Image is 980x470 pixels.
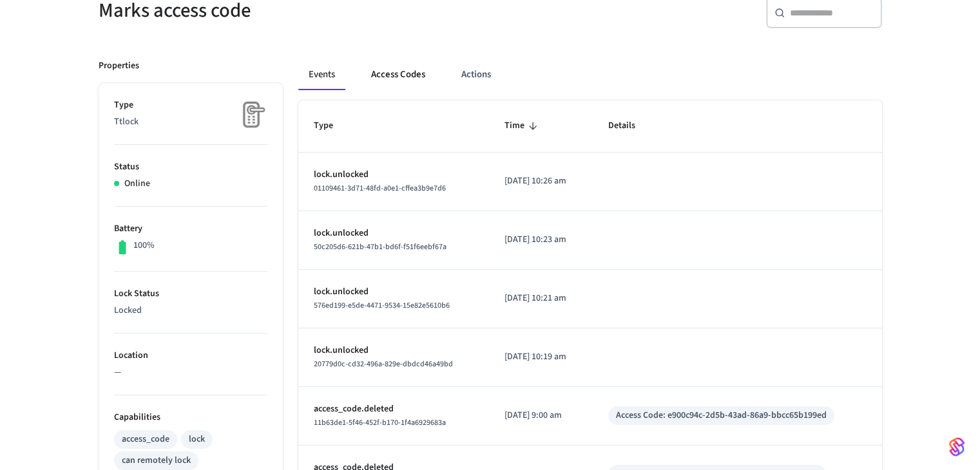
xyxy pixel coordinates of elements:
p: Lock Status [114,287,267,301]
p: [DATE] 10:26 am [504,174,577,188]
p: [DATE] 10:23 am [504,233,577,247]
p: 100% [133,239,155,252]
p: lock.unlocked [314,168,474,182]
button: Access Codes [361,59,436,90]
p: Properties [99,59,139,73]
div: ant example [298,59,882,90]
p: Capabilities [114,411,267,424]
p: Status [114,160,267,174]
button: Actions [451,59,501,90]
span: 50c205d6-621b-47b1-bd6f-f51f6eebf67a [314,241,447,252]
p: [DATE] 10:19 am [504,350,577,364]
span: Type [314,116,350,136]
p: Locked [114,304,267,317]
p: Battery [114,222,267,236]
div: access_code [122,433,169,446]
p: — [114,366,267,379]
span: 576ed199-e5de-4471-9534-15e82e5610b6 [314,300,450,311]
span: Time [504,116,541,136]
p: [DATE] 9:00 am [504,409,577,422]
p: lock.unlocked [314,285,474,299]
img: Placeholder Lock Image [235,99,267,131]
div: lock [189,433,205,446]
p: lock.unlocked [314,344,474,357]
span: 20779d0c-cd32-496a-829e-dbdcd46a49bd [314,359,453,370]
p: Online [124,177,150,191]
button: Events [298,59,345,90]
p: access_code.deleted [314,402,474,416]
span: Details [608,116,652,136]
p: Type [114,99,267,112]
p: Location [114,349,267,362]
p: [DATE] 10:21 am [504,292,577,305]
div: Access Code: e900c94c-2d5b-43ad-86a9-bbcc65b199ed [616,409,827,422]
p: Ttlock [114,115,267,129]
img: SeamLogoGradient.69752ec5.svg [949,437,965,457]
span: 01109461-3d71-48fd-a0e1-cffea3b9e7d6 [314,183,446,194]
span: 11b63de1-5f46-452f-b170-1f4a6929683a [314,417,446,428]
p: lock.unlocked [314,227,474,240]
div: can remotely lock [122,454,191,467]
